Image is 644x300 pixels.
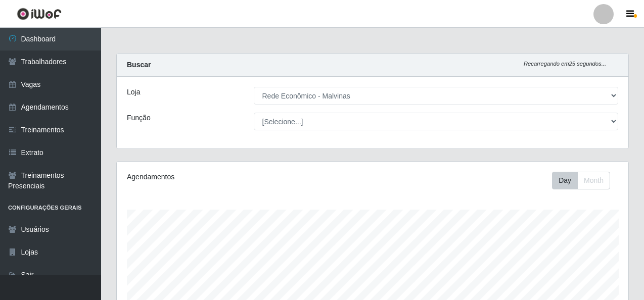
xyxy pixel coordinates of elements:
label: Loja [127,87,140,97]
button: Day [552,172,578,189]
div: Agendamentos [127,172,323,182]
label: Função [127,113,151,123]
div: Toolbar with button groups [552,172,618,189]
img: CoreUI Logo [17,8,62,20]
strong: Buscar [127,61,151,69]
div: First group [552,172,610,189]
button: Month [577,172,610,189]
i: Recarregando em 25 segundos... [524,61,606,67]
